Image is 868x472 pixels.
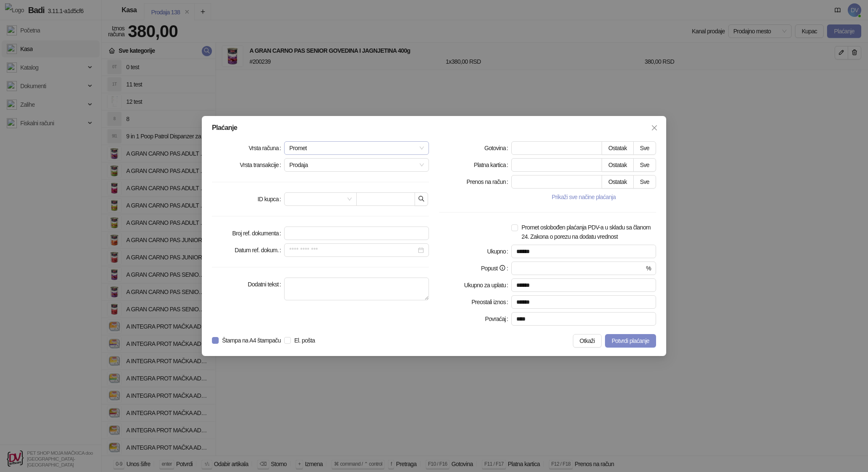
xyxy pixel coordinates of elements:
[651,124,658,131] span: close
[467,175,511,189] label: Prenos na račun
[232,227,284,240] label: Broj ref. dokumenta
[602,158,634,172] button: Ostatak
[289,142,424,154] span: Promet
[235,243,285,257] label: Datum ref. dokum.
[464,278,511,292] label: Ukupno za uplatu
[633,141,656,155] button: Sve
[284,278,429,300] textarea: Dodatni tekst
[258,192,284,206] label: ID kupca
[648,124,661,131] span: Zatvori
[472,295,512,309] label: Preostali iznos
[212,124,656,131] div: Plaćanje
[474,158,511,172] label: Platna kartica
[648,121,661,135] button: Close
[612,337,649,344] span: Potvrdi plaćanje
[487,245,512,258] label: Ukupno
[284,227,429,240] input: Broj ref. dokumenta
[602,175,634,189] button: Ostatak
[633,158,656,172] button: Sve
[605,334,656,348] button: Potvrdi plaćanje
[289,159,424,171] span: Prodaja
[289,245,416,255] input: Datum ref. dokum.
[481,262,511,275] label: Popust
[219,336,284,345] span: Štampa na A4 štampaču
[573,334,602,348] button: Otkaži
[291,336,318,345] span: El. pošta
[485,312,512,326] label: Povraćaj
[240,158,284,172] label: Vrsta transakcije
[249,141,284,155] label: Vrsta računa
[602,141,634,155] button: Ostatak
[484,141,511,155] label: Gotovina
[518,223,656,241] span: Promet oslobođen plaćanja PDV-a u skladu sa članom 24. Zakona o porezu na dodatu vrednost
[511,192,656,202] button: Prikaži sve načine plaćanja
[248,278,285,291] label: Dodatni tekst
[633,175,656,189] button: Sve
